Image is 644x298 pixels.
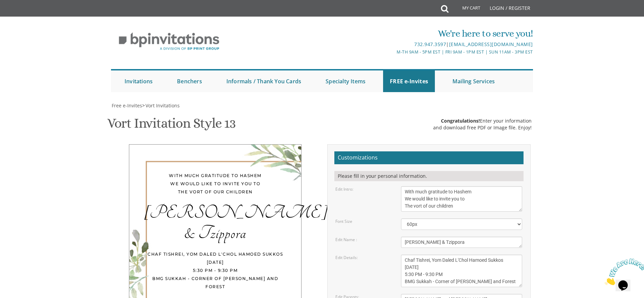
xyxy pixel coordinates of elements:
a: Free e-Invites [111,102,142,109]
label: Edit Intro: [335,186,353,192]
label: Font Size [335,218,352,224]
div: and download free PDF or Image file. Enjoy! [433,124,532,131]
a: Invitations [118,70,159,92]
textarea: With much gratitude to Hashem We would like to invite you to The vort of our children [401,186,522,212]
span: Vort Invitations [146,102,180,109]
img: Chat attention grabber [3,3,45,29]
a: FREE e-Invites [383,70,435,92]
img: BP Invitation Loft [111,27,227,56]
div: Enter your information [433,118,532,124]
div: Chaf Tishrei, Yom Daled L'Chol Hamoed Sukkos [DATE] 5:30 PM - 9:30 PM BMG Sukkah - Corner of [PER... [143,250,288,291]
a: Specialty Items [319,70,372,92]
a: Informals / Thank You Cards [220,70,308,92]
div: We're here to serve you! [252,27,533,40]
h1: Vort Invitation Style 13 [107,116,236,136]
h2: Customizations [334,151,524,164]
div: [PERSON_NAME] & Tzippora [143,203,288,243]
div: Please fill in your personal information. [334,171,524,181]
textarea: [PERSON_NAME] & [PERSON_NAME] [401,237,522,248]
span: Congratulations! [441,118,480,124]
span: Free e-Invites [112,102,142,109]
a: Vort Invitations [145,102,180,109]
label: Edit Details: [335,255,358,260]
textarea: [DATE] Seven O'Clock PM Khal Chassidim [STREET_ADDRESS] [401,255,522,287]
div: M-Th 9am - 5pm EST | Fri 9am - 1pm EST | Sun 11am - 3pm EST [252,48,533,56]
div: With much gratitude to Hashem We would like to invite you to The vort of our children [143,172,288,196]
label: Edit Name : [335,237,357,242]
a: [EMAIL_ADDRESS][DOMAIN_NAME] [449,41,533,47]
iframe: chat widget [602,256,644,288]
a: Mailing Services [446,70,502,92]
a: Benchers [170,70,209,92]
a: My Cart [448,1,485,18]
span: > [142,102,180,109]
div: | [252,40,533,48]
a: 732.947.3597 [414,41,446,47]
